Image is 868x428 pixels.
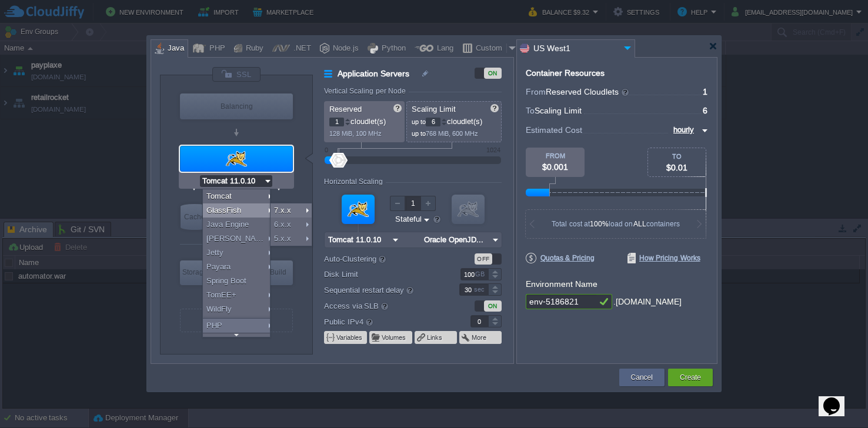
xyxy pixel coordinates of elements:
[680,372,701,383] button: Create
[378,40,406,58] div: Python
[180,260,209,285] div: Storage Containers
[203,288,274,302] div: TomEE+
[526,106,535,115] span: To
[324,268,443,280] label: Disk Limit
[329,114,400,126] p: cloudlet(s)
[526,69,605,78] div: Container Resources
[324,178,386,186] div: Horizontal Scaling
[203,232,274,246] div: [PERSON_NAME]
[526,279,597,289] label: Environment Name
[325,146,328,153] div: 0
[703,106,707,115] span: 6
[666,163,687,172] span: $0.01
[526,87,546,96] span: From
[412,114,498,126] p: cloudlet(s)
[613,294,682,310] div: .[DOMAIN_NAME]
[819,381,856,416] iframe: chat widget
[206,40,225,58] div: PHP
[271,218,312,232] div: 6.x.x
[290,40,311,58] div: .NET
[203,260,274,274] div: Payara
[180,93,293,119] div: Load Balancer
[203,302,274,316] div: WildFly
[324,252,443,265] label: Auto-Clustering
[412,130,426,137] span: up to
[475,253,492,265] div: OFF
[472,40,506,58] div: Custom
[180,93,293,119] div: Balancing
[535,106,582,115] span: Scaling Limit
[472,333,488,342] button: More
[324,87,409,95] div: Vertical Scaling per Node
[203,218,274,232] div: Java Engine
[329,105,362,113] span: Reserved
[180,146,293,172] div: Application Servers
[263,260,293,284] div: Build
[475,269,487,280] div: GB
[484,300,502,312] div: ON
[412,105,456,113] span: Scaling Limit
[242,40,263,58] div: Ruby
[426,130,478,137] span: 768 MiB, 600 MHz
[427,333,443,342] button: Links
[324,315,443,328] label: Public IPv4
[648,153,706,160] div: TO
[486,146,500,153] div: 1024
[412,118,426,125] span: up to
[433,40,453,58] div: Lang
[203,189,274,203] div: Tomcat
[164,40,184,58] div: Java
[474,284,487,295] div: sec
[324,283,443,296] label: Sequential restart delay
[180,309,293,332] div: Create New Layer
[542,162,568,172] span: $0.001
[336,333,363,342] button: Variables
[203,246,274,260] div: Jetty
[526,123,582,136] span: Estimated Cost
[271,203,312,218] div: 7.x.x
[271,232,312,246] div: 5.x.x
[263,260,293,285] div: Build Node
[526,152,585,159] div: FROM
[329,40,359,58] div: Node.js
[329,130,382,137] span: 128 MiB, 100 MHz
[484,68,502,79] div: ON
[546,87,630,96] span: Reserved Cloudlets
[382,333,407,342] button: Volumes
[631,372,653,383] button: Cancel
[181,204,209,230] div: Cache
[627,253,700,263] span: How Pricing Works
[703,87,707,96] span: 1
[203,203,274,218] div: GlassFish
[324,299,443,312] label: Access via SLB
[203,274,274,288] div: Spring Boot
[180,260,209,284] div: Storage
[203,319,274,333] div: PHP
[526,253,595,263] span: Quotas & Pricing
